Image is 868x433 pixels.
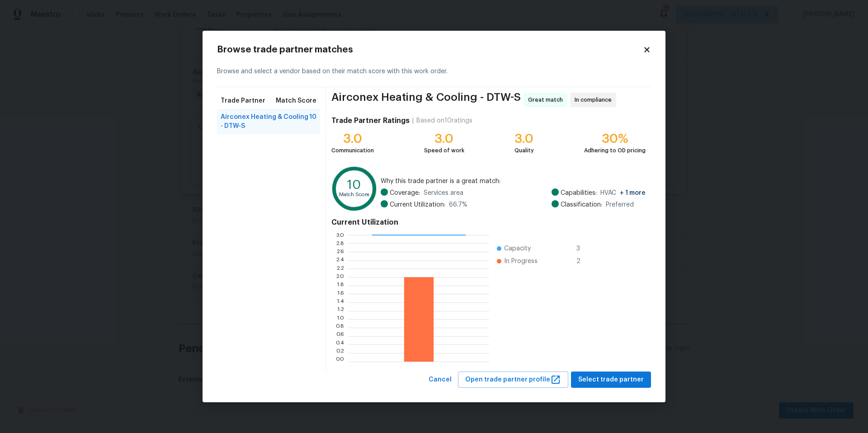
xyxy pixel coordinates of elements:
span: Coverage: [390,188,420,198]
text: 1.0 [337,316,344,322]
text: 1.4 [337,300,344,305]
button: Open trade partner profile [458,372,568,388]
div: 3.0 [514,134,534,143]
span: HVAC [600,188,646,198]
div: 30% [584,134,646,143]
text: 2.8 [336,240,344,246]
span: Airconex Heating & Cooling - DTW-S [221,113,309,131]
text: 2.4 [336,257,344,263]
span: 2 [576,257,591,266]
span: In compliance [575,95,615,104]
text: 2.6 [336,249,344,254]
span: Current Utilization: [390,200,445,209]
span: Match Score [276,96,316,105]
text: 0.4 [335,342,344,347]
span: Open trade partner profile [465,374,561,386]
span: Capacity [504,244,531,253]
text: 3.0 [336,232,344,237]
span: 10 [309,113,316,131]
h2: Browse trade partner matches [217,45,643,54]
div: 3.0 [424,134,464,143]
div: Speed of work [424,146,464,155]
h4: Current Utilization [331,218,646,227]
button: Cancel [425,372,455,388]
span: In Progress [504,257,538,266]
span: Select trade partner [578,374,644,386]
span: Why this trade partner is a great match: [381,177,646,186]
span: Cancel [429,374,452,386]
text: 0.6 [336,333,344,339]
text: 10 [347,178,361,191]
text: 1.8 [337,282,344,288]
div: Communication [331,146,374,155]
span: Capabilities: [561,188,597,198]
span: + 1 more [620,190,646,196]
span: Services area [424,188,463,198]
span: Classification: [561,200,602,209]
div: 3.0 [331,134,374,143]
span: 66.7 % [449,200,467,209]
span: Preferred [606,200,634,209]
text: 1.2 [337,308,344,313]
span: Great match [528,95,566,104]
span: 3 [576,244,591,253]
text: 0.8 [335,325,344,330]
div: Browse and select a vendor based on their match score with this work order. [217,56,651,87]
div: | [410,116,416,125]
text: 1.6 [337,291,344,297]
text: 2.2 [336,266,344,271]
text: 0.0 [335,358,344,364]
div: Quality [514,146,534,155]
button: Select trade partner [571,372,651,388]
text: Match Score [339,192,369,197]
span: Trade Partner [221,96,265,105]
div: Adhering to OD pricing [584,146,646,155]
div: Based on 10 ratings [416,116,472,125]
span: Airconex Heating & Cooling - DTW-S [331,93,521,107]
h4: Trade Partner Ratings [331,116,410,125]
text: 2.0 [336,274,344,280]
text: 0.2 [336,350,344,356]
